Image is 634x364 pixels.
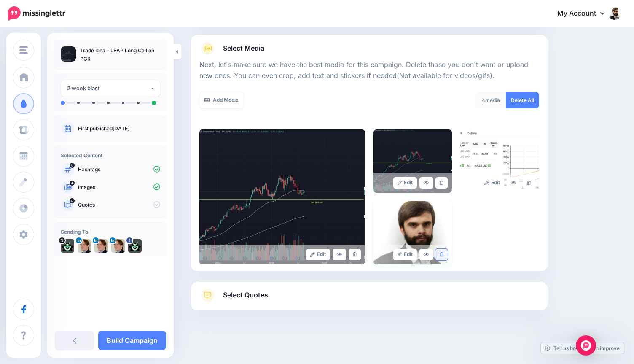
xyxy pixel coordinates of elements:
[373,129,452,193] img: bbada267442e2328c1e789ba3bb0a82e_large.jpg
[70,163,75,168] span: 0
[78,183,160,191] p: Images
[61,239,74,253] img: 2ca209cbd0d4c72e6030dcff89c4785e-24551.jpeg
[549,3,621,24] a: My Account
[8,6,65,21] img: Missinglettr
[475,92,506,108] div: media
[199,92,244,108] a: Add Media
[78,239,91,253] img: 1516875146510-36910.png
[199,289,539,310] a: Select Quotes
[223,289,268,301] span: Select Quotes
[480,177,504,189] a: Edit
[80,46,160,63] p: Trade Idea – LEAP Long Call on PGR
[94,239,108,253] img: 1516875146510-36910.png
[393,249,417,260] a: Edit
[306,249,330,260] a: Edit
[67,84,150,93] div: 2 week blast
[61,46,76,62] img: 672a56a3c3372d042291d0dfafea98a0_thumb.jpg
[78,166,160,173] p: Hashtags
[199,59,539,81] p: Next, let's make sure we have the best media for this campaign. Delete those you don't want or up...
[111,239,125,253] img: 1516875146510-36910.png
[78,125,160,132] p: First published
[19,46,28,54] img: menu.png
[61,80,160,97] button: 2 week blast
[460,129,539,193] img: c4c10952a3c692d691c498fb721dcd5e_large.jpg
[199,129,365,264] img: 672a56a3c3372d042291d0dfafea98a0_large.jpg
[199,55,539,264] div: Select Media
[113,125,129,132] a: [DATE]
[576,335,596,356] div: Open Intercom Messenger
[78,201,160,209] p: Quotes
[61,152,160,159] h4: Selected Content
[541,342,624,354] a: Tell us how we can improve
[223,43,264,54] span: Select Media
[506,92,539,108] a: Delete All
[373,201,452,264] img: c8e90e0d45aef64ad89456b5c8a82965_large.jpg
[393,177,417,189] a: Edit
[128,239,142,253] img: 27336225_151389455652910_1565411349143726443_n-bsa35343.jpg
[70,198,75,203] span: 12
[70,181,75,186] span: 4
[199,42,539,55] a: Select Media
[482,97,485,103] span: 4
[61,229,160,235] h4: Sending To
